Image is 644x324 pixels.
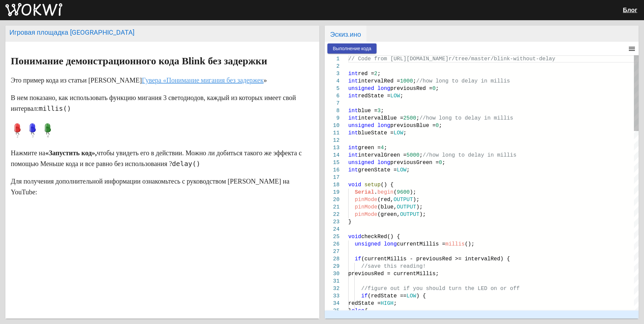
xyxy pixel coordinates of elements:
[358,115,403,121] span: intervalBlue =
[439,160,442,166] span: 0
[381,108,384,114] span: ;
[142,76,263,84] a: Гувера «Понимание мигания без задержек
[393,130,403,136] span: LOW
[355,256,361,262] span: if
[11,176,314,197] p: Для получения дополнительной информации ознакомьтесь с руководством [PERSON_NAME] на YouTube:
[325,189,340,196] div: 19
[325,218,340,226] div: 23
[416,293,426,299] span: ) {
[325,270,340,278] div: 30
[358,167,397,173] span: greenState =
[364,182,381,188] span: setup
[377,123,390,129] span: long
[325,233,340,240] div: 25
[410,189,416,195] span: );
[325,63,340,70] div: 2
[325,159,340,166] div: 15
[377,71,381,77] span: ;
[348,86,374,92] span: unsigned
[348,300,381,306] span: redState =
[325,181,340,189] div: 18
[390,93,400,99] span: LOW
[348,130,358,136] span: int
[325,292,340,300] div: 33
[358,108,378,114] span: blue =
[348,182,361,188] span: void
[325,263,340,270] div: 29
[384,145,387,151] span: ;
[45,149,97,157] strong: «Запустить код»,
[377,212,400,218] span: (green,
[39,104,71,112] code: millis()
[325,278,340,285] div: 31
[377,204,397,210] span: (blue,
[325,100,340,107] div: 7
[377,108,381,114] span: 3
[381,182,393,188] span: () {
[361,256,510,262] span: (currentMillis - previousRed >= intervalRed) {
[397,167,407,173] span: LOW
[325,300,340,307] div: 34
[327,43,377,54] button: Выполнение кода
[358,78,400,84] span: intervalRed =
[355,204,377,210] span: pinMode
[400,78,413,84] span: 1000
[358,93,390,99] span: redState =
[416,78,510,84] span: //how long to delay in millis
[348,71,358,77] span: int
[361,293,367,299] span: if
[325,144,340,152] div: 13
[416,204,423,210] span: );
[325,77,340,85] div: 4
[407,152,419,158] span: 5000
[393,300,397,306] span: ;
[374,71,378,77] span: 2
[348,115,358,121] span: int
[325,122,340,129] div: 10
[9,28,134,36] font: Игровая площадка [GEOGRAPHIC_DATA]
[358,152,407,158] span: intervalGreen =
[368,293,407,299] span: (redState ==
[325,285,340,292] div: 32
[348,108,358,114] span: int
[348,78,358,84] span: int
[11,56,314,66] h1: Понимание демонстрационного кода Blink без задержки
[348,271,439,277] span: previousRed = currentMillis;
[325,115,340,122] div: 9
[361,234,400,240] span: checkRed() {
[11,149,302,167] font: Нажмите на чтобы увидеть его в действии. Можно ли добиться такого же эффекта с помощью Меньше код...
[364,308,368,314] span: {
[393,189,397,195] span: (
[358,130,394,136] span: blueState =
[355,212,377,218] span: pinMode
[361,286,519,292] span: //figure out if you should turn the LED on or off
[400,212,420,218] span: OUTPUT
[325,55,340,63] div: 1
[11,75,314,86] p: Это пример кода из статьи [PERSON_NAME] »
[325,152,340,159] div: 14
[465,241,475,247] span: ();
[325,70,340,77] div: 3
[325,26,366,42] span: Эскиз.ино
[377,197,393,203] span: (red,
[348,219,352,225] span: }
[325,107,340,115] div: 8
[377,160,390,166] span: long
[325,248,340,255] div: 27
[436,86,439,92] span: ;
[325,240,340,248] div: 26
[403,130,407,136] span: ;
[348,308,352,314] span: }
[348,145,358,151] span: int
[449,56,555,62] span: r/tree/master/blink-without-delay
[445,241,465,247] span: millis
[413,78,416,84] span: ;
[623,6,637,13] a: Блог
[361,263,426,269] span: //save this reading!
[377,189,393,195] span: begin
[407,293,416,299] span: LOW
[325,203,340,211] div: 21
[348,93,358,99] span: int
[348,167,358,173] span: int
[348,234,361,240] span: void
